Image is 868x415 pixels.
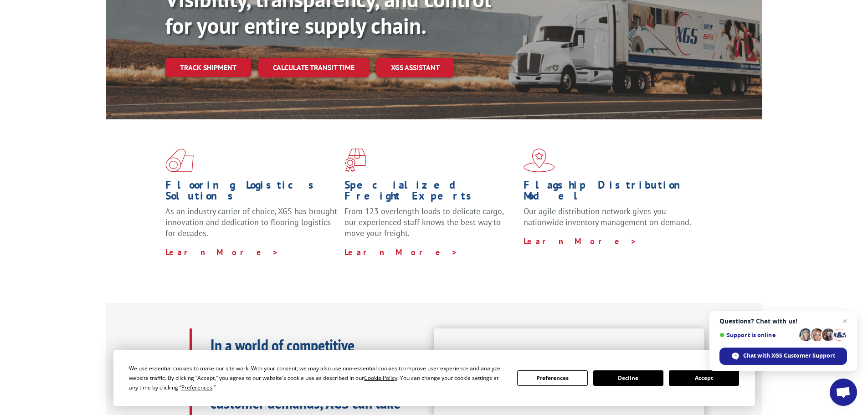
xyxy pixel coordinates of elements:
h1: Specialized Freight Experts [344,179,517,206]
button: Preferences [517,370,587,386]
a: Learn More > [344,247,458,257]
a: XGS ASSISTANT [376,58,454,77]
div: We use essential cookies to make our site work. With your consent, we may also use non-essential ... [129,364,506,392]
a: Learn More > [524,236,637,246]
a: Calculate transit time [258,58,369,77]
span: Chat with XGS Customer Support [743,352,835,360]
span: Questions? Chat with us! [719,318,847,325]
div: Chat with XGS Customer Support [719,348,847,365]
div: Cookie Consent Prompt [113,350,755,406]
a: Learn More > [165,247,279,257]
p: From 123 overlength loads to delicate cargo, our experienced staff knows the best way to move you... [344,206,517,246]
span: Support is online [719,332,796,338]
span: Preferences [181,384,212,391]
span: Our agile distribution network gives you nationwide inventory management on demand. [524,206,691,227]
h1: Flooring Logistics Solutions [165,179,338,206]
span: Close chat [839,316,850,327]
span: Cookie Policy [364,374,397,382]
button: Decline [593,370,663,386]
button: Accept [669,370,739,386]
div: Open chat [830,379,857,406]
h1: Flagship Distribution Model [524,179,696,206]
img: xgs-icon-focused-on-flooring-red [344,149,366,172]
img: xgs-icon-flagship-distribution-model-red [524,149,555,172]
img: xgs-icon-total-supply-chain-intelligence-red [165,149,194,172]
a: Track shipment [165,58,251,77]
span: As an industry carrier of choice, XGS has brought innovation and dedication to flooring logistics... [165,206,337,238]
